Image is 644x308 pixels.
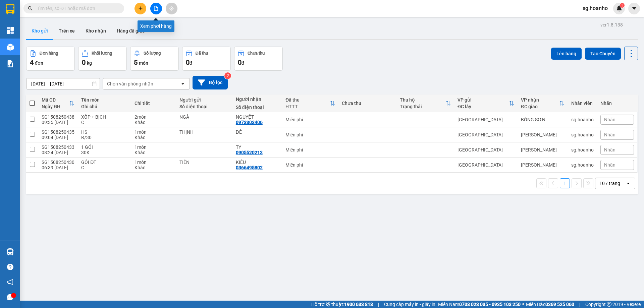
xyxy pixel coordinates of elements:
img: warehouse-icon [7,44,14,51]
div: Chọn văn phòng nhận [107,80,153,87]
div: Miễn phí [285,162,335,168]
strong: 1900 633 818 [344,302,373,307]
div: Số lượng [144,51,161,56]
div: Số điện thoại [236,105,279,110]
span: Hỗ trợ kỹ thuật: [311,301,373,308]
strong: 0708 023 035 - 0935 103 250 [459,302,521,307]
span: message [7,294,13,300]
button: Trên xe [53,23,80,39]
div: 1 món [135,129,173,135]
div: [GEOGRAPHIC_DATA] [458,117,514,122]
button: Tạo Chuyến [585,48,621,60]
span: sg.hoanho [577,4,613,12]
button: Kho nhận [80,23,111,39]
div: Chưa thu [342,101,393,106]
div: HTTT [285,104,330,109]
div: [GEOGRAPHIC_DATA] [6,6,74,21]
span: plus [138,6,143,11]
span: Nhận: [78,6,95,13]
div: [GEOGRAPHIC_DATA] [458,147,514,152]
span: notification [7,279,13,285]
span: question-circle [7,264,13,270]
div: C [81,120,127,125]
span: Gửi: [6,6,16,13]
div: 1 món [135,160,173,165]
div: SG1508250438 [42,114,74,120]
span: 1 [621,3,623,8]
div: 10 / trang [599,180,620,187]
span: 0 [82,58,86,66]
button: Khối lượng0kg [78,47,127,71]
div: SG1508250435 [42,129,74,135]
span: đ [190,60,192,66]
div: Khác [135,135,173,140]
svg: open [180,81,185,86]
span: aim [169,6,174,11]
button: caret-down [628,3,640,14]
div: sg.hoanho [571,132,594,137]
span: đ [241,60,244,66]
button: Chưa thu0đ [234,47,283,71]
div: Miễn phí [285,117,335,122]
div: 1 GÓI [81,144,127,150]
div: BỒNG SƠN [78,6,120,22]
div: ĐC lấy [458,104,509,109]
div: TIẾN [179,160,229,165]
button: Hàng đã giao [111,23,150,39]
div: sg.hoanho [571,162,594,168]
div: sg.hoanho [571,117,594,122]
div: R/30 [81,135,127,140]
div: TY [236,144,279,150]
div: Chưa thu [248,51,265,56]
span: Cung cấp máy in - giấy in: [384,301,436,308]
div: [PERSON_NAME] [521,162,565,168]
div: ver 1.8.138 [600,21,623,28]
button: Bộ lọc [193,76,228,89]
div: Người nhận [236,97,279,102]
span: SL [86,43,95,53]
div: 06:39 [DATE] [42,165,74,170]
div: Nhãn [600,101,634,106]
img: logo-vxr [6,4,14,14]
div: Đã thu [196,51,208,56]
div: Khác [135,150,173,155]
div: NGUYỆT [78,22,120,30]
div: Xem phơi hàng [138,20,174,32]
span: Nhãn [604,147,615,152]
div: [PERSON_NAME] [521,147,565,152]
div: Thu hộ [400,97,445,103]
div: 0366495802 [236,165,263,170]
span: Miền Bắc [526,301,574,308]
button: Đã thu0đ [182,47,231,71]
div: VP gửi [458,97,509,103]
img: dashboard-icon [7,27,14,34]
span: file-add [154,6,158,11]
div: KIỀU [236,160,279,165]
div: 08:24 [DATE] [42,150,74,155]
span: đơn [35,60,43,66]
div: 09:04 [DATE] [42,135,74,140]
div: BỒNG SƠN [521,117,565,122]
span: món [139,60,148,66]
div: THỊNH [179,129,229,135]
div: VP nhận [521,97,559,103]
th: Toggle SortBy [282,95,338,112]
span: Nhãn [604,117,615,122]
button: Lên hàng [551,48,582,60]
span: 4 [30,58,34,66]
div: NGUYỆT [236,114,279,120]
div: NGÀ [6,21,74,29]
span: | [579,301,580,308]
div: Người gửi [179,97,229,103]
div: Đơn hàng [40,51,58,56]
div: 09:35 [DATE] [42,120,74,125]
div: NGÀ [179,114,229,120]
div: Ghi chú [81,104,127,109]
div: ĐC giao [521,104,559,109]
div: Mã GD [42,97,69,103]
button: plus [135,3,146,14]
span: 5 [134,58,138,66]
th: Toggle SortBy [396,95,454,112]
span: 0 [186,58,190,66]
span: | [378,301,379,308]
